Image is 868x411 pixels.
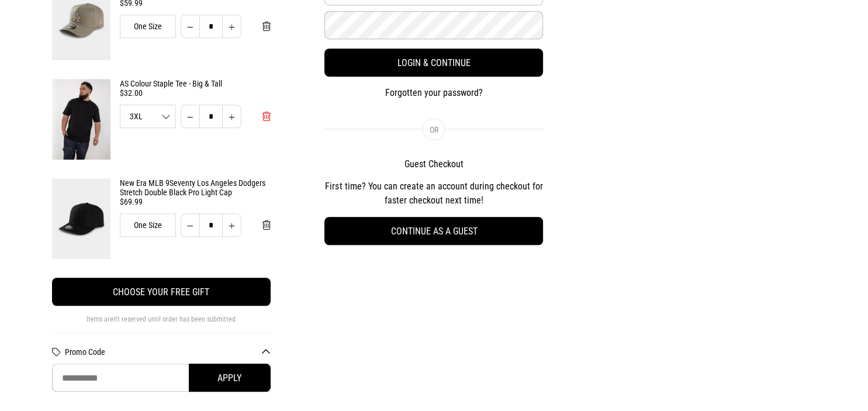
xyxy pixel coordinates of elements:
[324,49,543,77] button: Login & Continue
[120,112,175,120] span: 3XL
[181,213,200,237] button: Decrease quantity
[120,79,271,88] a: AS Colour Staple Tee - Big & Tall
[253,213,280,237] button: Remove from cart
[253,15,280,38] button: Remove from cart
[324,158,543,170] h2: Guest Checkout
[253,105,280,128] button: Remove from cart
[120,213,176,237] div: One Size
[52,315,271,333] div: Items aren't reserved until order has been submitted
[52,278,271,306] button: Choose your free gift
[199,15,223,38] input: Quantity
[65,347,271,357] button: Promo Code
[199,213,223,237] input: Quantity
[324,86,543,100] button: Forgotten your password?
[120,88,271,98] div: $32.00
[120,15,176,38] div: One Size
[222,105,241,128] button: Increase quantity
[181,15,200,38] button: Decrease quantity
[199,105,223,128] input: Quantity
[52,79,110,160] img: AS Colour Staple Tee - Big & Tall
[120,178,271,197] a: New Era MLB 9Seventy Los Angeles Dodgers Stretch Double Black Pro Light Cap
[324,179,543,208] p: First time? You can create an account during checkout for faster checkout next time!
[324,11,543,39] input: Password
[181,105,200,128] button: Decrease quantity
[324,217,543,245] button: Continue as a guest
[222,213,241,237] button: Increase quantity
[189,364,271,392] button: Apply
[52,178,110,259] img: New Era MLB 9Seventy Los Angeles Dodgers Stretch Double Black Pro Light Cap
[222,15,241,38] button: Increase quantity
[52,364,271,392] input: Promo Code
[120,197,271,206] div: $69.99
